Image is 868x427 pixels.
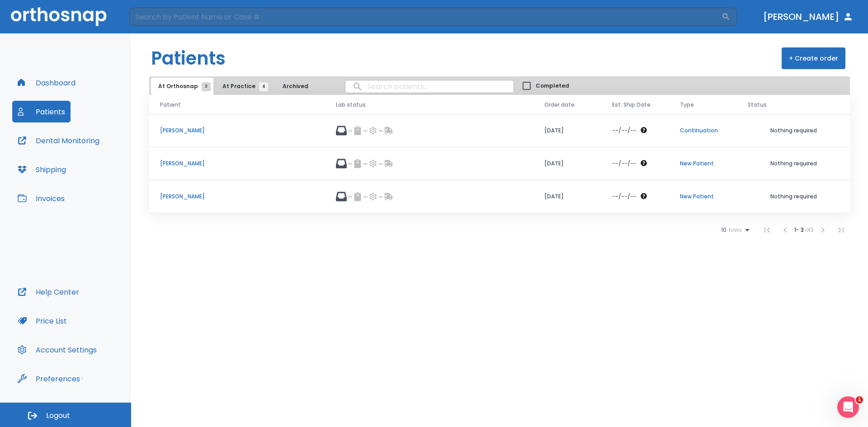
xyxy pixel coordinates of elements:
p: [PERSON_NAME] [160,127,314,135]
div: tabs [151,78,320,95]
button: Invoices [12,188,70,209]
input: Search by Patient Name or Case # [129,8,722,26]
button: + Create order [782,47,845,69]
p: [PERSON_NAME] [160,160,314,168]
div: The date will be available after approving treatment plan [612,127,658,135]
span: of 3 [805,226,814,234]
p: --/--/-- [612,160,637,168]
p: Nothing required [748,160,839,168]
button: Dental Monitoring [12,130,105,151]
span: Order date [544,101,575,109]
span: 1 [856,396,863,404]
button: Price List [12,310,72,332]
p: New Patient [680,192,726,201]
button: Account Settings [12,339,102,361]
button: Help Center [12,281,85,303]
span: Type [680,101,694,109]
button: Dashboard [12,72,81,94]
span: 4 [259,82,268,91]
span: At Orthosnap [158,82,206,90]
button: Archived [273,78,318,95]
td: [DATE] [533,180,601,213]
button: Preferences [12,368,85,389]
p: --/--/-- [612,127,637,135]
div: The date will be available after approving treatment plan [612,160,658,168]
span: Status [748,101,767,109]
button: [PERSON_NAME] [759,9,857,25]
span: 3 [202,82,211,91]
span: 1 - 3 [794,226,805,234]
td: [DATE] [533,147,601,180]
p: Nothing required [748,192,839,201]
span: Lab status [336,101,366,109]
p: --/--/-- [612,192,637,201]
p: [PERSON_NAME] [160,192,314,201]
p: New Patient [680,160,726,168]
td: [DATE] [533,114,601,147]
input: search [345,78,514,95]
span: rows [726,227,742,233]
button: Patients [12,101,71,122]
span: Est. Ship Date [612,101,651,109]
div: Tooltip anchor [78,375,86,383]
span: 10 [721,227,726,233]
p: Continuation [680,127,726,135]
button: Shipping [12,159,71,180]
span: At Practice [222,82,264,90]
p: Nothing required [748,127,839,135]
h1: Patients [151,45,226,72]
span: Logout [46,411,70,421]
img: Orthosnap [11,7,107,26]
iframe: Intercom live chat [837,396,859,418]
span: Patient [160,101,181,109]
div: The date will be available after approving treatment plan [612,192,658,201]
span: Completed [536,82,569,90]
